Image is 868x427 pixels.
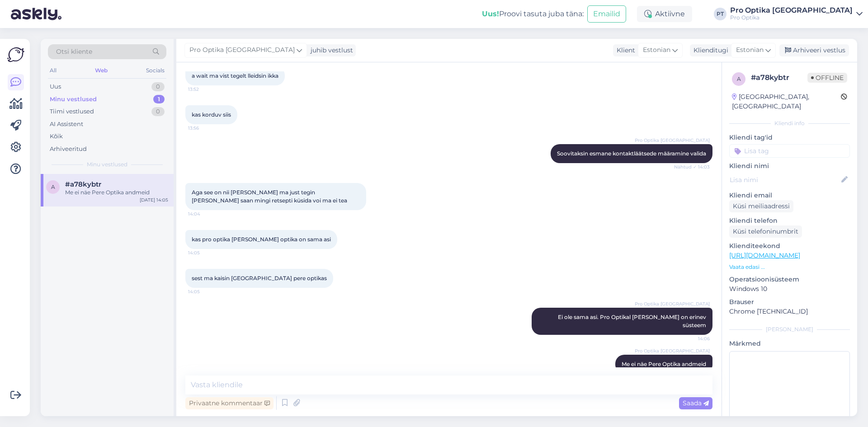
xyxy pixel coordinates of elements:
[729,191,850,200] p: Kliendi email
[587,5,626,23] button: Emailid
[729,307,850,316] p: Chrome [TECHNICAL_ID]
[729,339,850,348] p: Märkmed
[48,65,58,76] div: All
[192,111,231,118] span: kas korduv siis
[683,399,709,407] span: Saada
[622,361,706,367] span: Me ei näe Pere Optika andmeid
[690,46,728,55] div: Klienditugi
[93,65,109,76] div: Web
[189,45,295,55] span: Pro Optika [GEOGRAPHIC_DATA]
[50,132,63,141] div: Kõik
[779,44,849,56] div: Arhiveeri vestlus
[65,180,101,188] span: #a78kybtr
[613,46,635,55] div: Klient
[729,161,850,171] p: Kliendi nimi
[151,82,165,91] div: 0
[87,160,127,169] span: Minu vestlused
[730,7,853,14] div: Pro Optika [GEOGRAPHIC_DATA]
[730,7,863,21] a: Pro Optika [GEOGRAPHIC_DATA]Pro Optika
[56,47,92,56] span: Otsi kliente
[558,314,708,328] span: Ei ole sama asi. Pro Optikal [PERSON_NAME] on erinev süsteem
[151,107,165,116] div: 0
[188,288,222,295] span: 14:05
[50,145,87,154] div: Arhiveeritud
[65,188,168,197] div: Me ei näe Pere Optika andmeid
[50,95,97,104] div: Minu vestlused
[751,72,807,83] div: # a78kybtr
[729,216,850,225] p: Kliendi telefon
[714,8,726,20] div: PT
[676,335,710,342] span: 14:06
[729,284,850,294] p: Windows 10
[674,164,710,170] span: Nähtud ✓ 14:03
[50,82,61,91] div: Uus
[482,9,499,18] b: Uus!
[140,197,168,203] div: [DATE] 14:05
[729,119,850,127] div: Kliendi info
[7,46,24,63] img: Askly Logo
[730,175,840,185] input: Lisa nimi
[144,65,166,76] div: Socials
[192,275,327,282] span: sest ma kaisin [GEOGRAPHIC_DATA] pere optikas
[635,300,710,307] span: Pro Optika [GEOGRAPHIC_DATA]
[729,325,850,333] div: [PERSON_NAME]
[729,133,850,142] p: Kliendi tag'id
[188,86,222,93] span: 13:52
[643,45,670,55] span: Estonian
[729,251,800,259] a: [URL][DOMAIN_NAME]
[153,95,165,104] div: 1
[192,236,331,243] span: kas pro optika [PERSON_NAME] optika on sama asi
[51,183,55,190] span: a
[50,120,83,129] div: AI Assistent
[729,200,793,212] div: Küsi meiliaadressi
[637,6,692,22] div: Aktiivne
[188,125,222,131] span: 13:56
[807,73,847,83] span: Offline
[729,263,850,271] p: Vaata edasi ...
[635,137,710,144] span: Pro Optika [GEOGRAPHIC_DATA]
[50,107,94,116] div: Tiimi vestlused
[557,150,706,157] span: Soovitaksin esmane kontaktläätsede määramine valida
[185,397,274,409] div: Privaatne kommentaar
[188,249,222,256] span: 14:05
[729,144,850,158] input: Lisa tag
[729,241,850,251] p: Klienditeekond
[307,46,353,55] div: juhib vestlust
[635,347,710,354] span: Pro Optika [GEOGRAPHIC_DATA]
[729,275,850,284] p: Operatsioonisüsteem
[188,211,222,217] span: 14:04
[737,75,741,82] span: a
[482,9,584,19] div: Proovi tasuta juba täna:
[729,225,802,238] div: Küsi telefoninumbrit
[736,45,764,55] span: Estonian
[730,14,853,21] div: Pro Optika
[192,72,278,79] span: a wait ma vist tegelt lleidsin ikka
[732,92,841,111] div: [GEOGRAPHIC_DATA], [GEOGRAPHIC_DATA]
[192,189,347,204] span: Aga see on nii [PERSON_NAME] ma just tegin [PERSON_NAME] saan mingi retsepti küsida voi ma ei tea
[729,297,850,307] p: Brauser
